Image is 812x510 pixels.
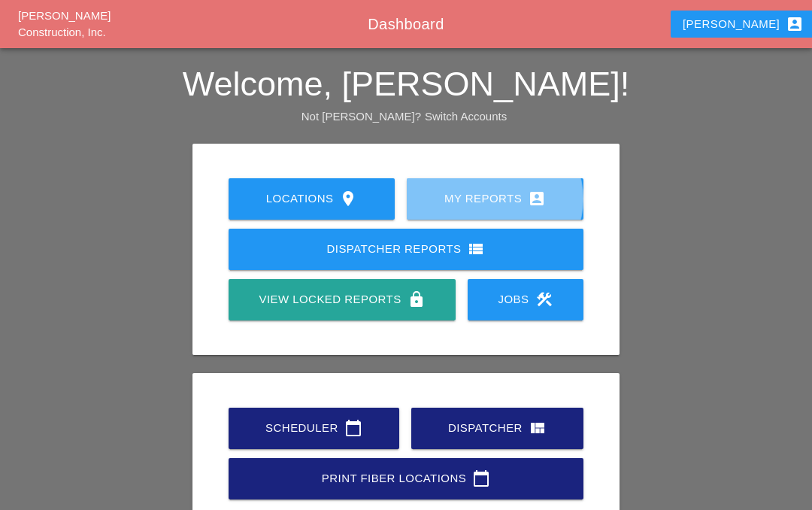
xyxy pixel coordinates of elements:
i: calendar_today [472,469,490,487]
i: construction [535,290,553,308]
a: Jobs [468,279,583,320]
a: Switch Accounts [425,110,507,123]
div: Dispatcher [435,419,559,437]
i: location_on [339,190,357,208]
div: My Reports [431,190,559,208]
i: view_list [467,240,485,258]
div: View Locked Reports [253,290,432,308]
span: Dashboard [368,16,444,32]
div: Print Fiber Locations [253,469,559,487]
i: lock [408,290,426,308]
a: Scheduler [229,408,399,449]
i: account_box [786,15,804,33]
div: Locations [253,190,371,208]
i: calendar_today [344,419,362,437]
a: Dispatcher Reports [229,229,583,270]
div: [PERSON_NAME] [683,15,804,33]
a: View Locked Reports [229,279,456,320]
a: Dispatcher [411,408,583,449]
a: [PERSON_NAME] Construction, Inc. [18,9,111,39]
div: Dispatcher Reports [253,240,559,258]
i: account_box [528,190,546,208]
div: Scheduler [253,419,375,437]
a: Print Fiber Locations [229,458,583,499]
span: Not [PERSON_NAME]? [301,110,421,123]
a: My Reports [407,178,583,220]
div: Jobs [492,290,559,308]
a: Locations [229,178,395,220]
i: view_quilt [529,419,547,437]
